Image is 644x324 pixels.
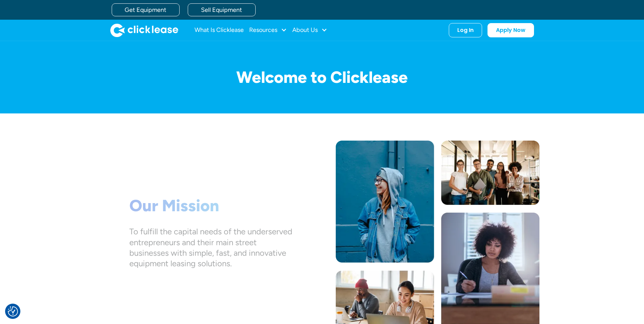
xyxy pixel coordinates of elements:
[292,23,327,37] div: About Us
[195,23,244,37] a: What Is Clicklease
[110,23,178,37] img: Clicklease logo
[105,68,539,86] h1: Welcome to Clicklease
[129,196,292,216] h1: Our Mission
[8,306,18,317] button: Consent Preferences
[8,306,18,317] img: Revisit consent button
[487,23,534,37] a: Apply Now
[457,27,474,34] div: Log In
[188,3,256,16] a: Sell Equipment
[110,23,178,37] a: home
[249,23,287,37] div: Resources
[112,3,180,16] a: Get Equipment
[129,226,292,269] div: To fulfill the capital needs of the underserved entrepreneurs and their main street businesses wi...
